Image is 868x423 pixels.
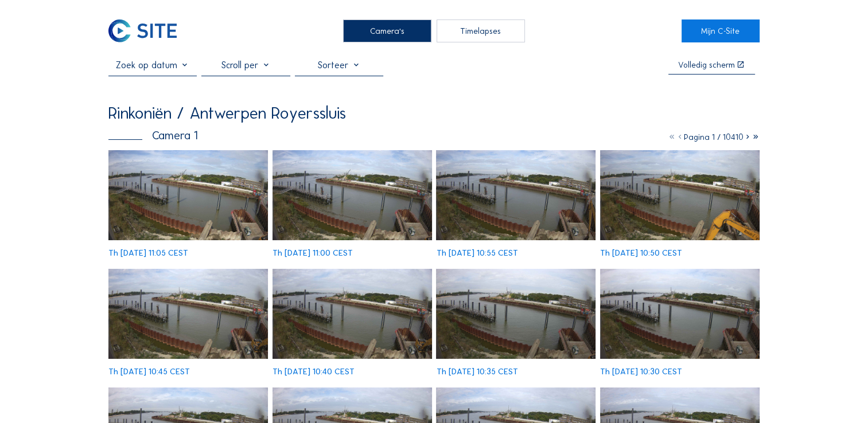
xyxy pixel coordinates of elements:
a: Mijn C-Site [682,19,760,42]
div: Th [DATE] 11:05 CEST [108,249,188,257]
div: Rinkoniën / Antwerpen Royerssluis [108,105,346,122]
img: image_52844609 [600,269,760,359]
img: image_52845302 [436,150,595,240]
div: Th [DATE] 10:50 CEST [600,249,682,257]
div: Th [DATE] 10:35 CEST [436,367,517,375]
div: Th [DATE] 11:00 CEST [273,249,353,257]
img: image_52845390 [273,150,432,240]
img: C-SITE Logo [108,19,177,42]
img: image_52845148 [600,150,760,240]
img: image_52845007 [108,269,268,359]
div: Th [DATE] 10:55 CEST [436,249,517,257]
div: Camera 1 [108,130,198,141]
span: Pagina 1 / 10410 [684,132,744,142]
a: C-SITE Logo [108,19,186,42]
div: Timelapses [437,19,525,42]
img: image_52845550 [108,150,268,240]
div: Camera's [343,19,431,42]
div: Th [DATE] 10:40 CEST [273,367,355,375]
img: image_52844850 [273,269,432,359]
div: Th [DATE] 10:30 CEST [600,367,682,375]
div: Th [DATE] 10:45 CEST [108,367,190,375]
div: Volledig scherm [678,61,735,69]
img: image_52844778 [436,269,595,359]
input: Zoek op datum 󰅀 [108,60,197,70]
